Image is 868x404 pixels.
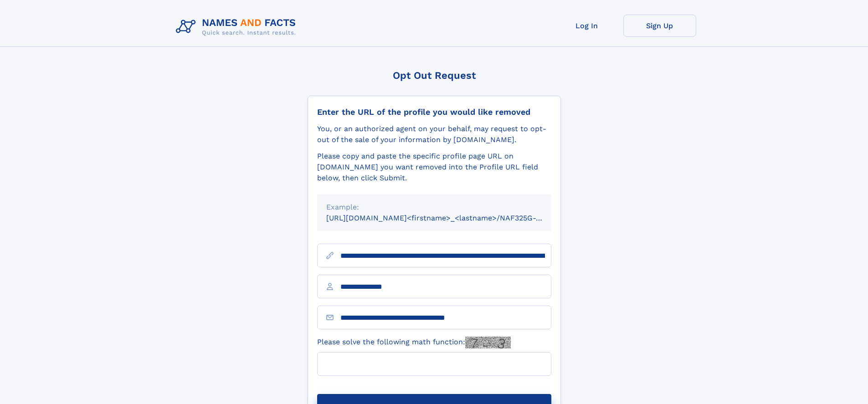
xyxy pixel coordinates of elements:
[326,214,569,222] small: [URL][DOMAIN_NAME]<firstname>_<lastname>/NAF325G-xxxxxxxx
[623,15,696,37] a: Sign Up
[317,107,551,117] div: Enter the URL of the profile you would like removed
[317,123,551,145] div: You, or an authorized agent on your behalf, may request to opt-out of the sale of your informatio...
[550,15,623,37] a: Log In
[326,202,542,213] div: Example:
[308,70,561,81] div: Opt Out Request
[172,15,303,39] img: Logo Names and Facts
[317,151,551,184] div: Please copy and paste the specific profile page URL on [DOMAIN_NAME] you want removed into the Pr...
[317,337,511,348] label: Please solve the following math function:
